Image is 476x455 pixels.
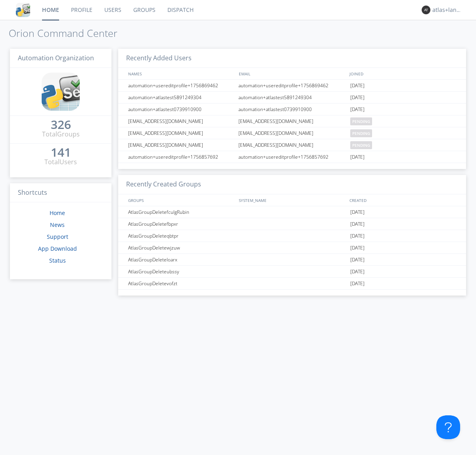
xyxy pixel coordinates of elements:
[126,278,236,289] div: AtlasGroupDeletevofzt
[126,151,236,163] div: automation+usereditprofile+1756857692
[350,278,365,290] span: [DATE]
[350,117,372,125] span: pending
[47,233,68,240] a: Support
[118,104,466,115] a: automation+atlastest0739910900automation+atlastest0739910900[DATE]
[126,218,236,230] div: AtlasGroupDeletefbpxr
[126,92,236,103] div: automation+atlastest5891249304
[350,218,365,230] span: [DATE]
[38,245,77,252] a: App Download
[236,80,348,91] div: automation+usereditprofile+1756869462
[350,206,365,218] span: [DATE]
[347,68,459,79] div: JOINED
[42,130,80,139] div: Total Groups
[118,242,466,254] a: AtlasGroupDeletewjzuw[DATE]
[118,254,466,266] a: AtlasGroupDeleteloarx[DATE]
[350,92,365,104] span: [DATE]
[18,54,94,62] span: Automation Organization
[51,121,71,130] a: 326
[44,157,77,167] div: Total Users
[350,141,372,149] span: pending
[350,129,372,137] span: pending
[42,73,80,111] img: cddb5a64eb264b2086981ab96f4c1ba7
[49,257,66,264] a: Status
[236,104,348,115] div: automation+atlastest0739910900
[236,115,348,127] div: [EMAIL_ADDRESS][DOMAIN_NAME]
[126,127,236,139] div: [EMAIL_ADDRESS][DOMAIN_NAME]
[422,6,430,14] img: 373638.png
[118,139,466,151] a: [EMAIL_ADDRESS][DOMAIN_NAME][EMAIL_ADDRESS][DOMAIN_NAME]pending
[118,175,466,194] h3: Recently Created Groups
[126,206,236,218] div: AtlasGroupDeletefculgRubin
[236,151,348,163] div: automation+usereditprofile+1756857692
[118,115,466,127] a: [EMAIL_ADDRESS][DOMAIN_NAME][EMAIL_ADDRESS][DOMAIN_NAME]pending
[50,209,65,217] a: Home
[126,80,236,91] div: automation+usereditprofile+1756869462
[118,151,466,163] a: automation+usereditprofile+1756857692automation+usereditprofile+1756857692[DATE]
[51,121,71,129] div: 326
[118,92,466,104] a: automation+atlastest5891249304automation+atlastest5891249304[DATE]
[16,3,30,17] img: cddb5a64eb264b2086981ab96f4c1ba7
[126,104,236,115] div: automation+atlastest0739910900
[350,80,365,92] span: [DATE]
[350,266,365,278] span: [DATE]
[51,148,71,157] a: 141
[432,6,462,14] div: atlas+language+check
[118,230,466,242] a: AtlasGroupDeleteqbtpr[DATE]
[236,92,348,103] div: automation+atlastest5891249304
[350,230,365,242] span: [DATE]
[126,254,236,265] div: AtlasGroupDeleteloarx
[126,115,236,127] div: [EMAIL_ADDRESS][DOMAIN_NAME]
[237,194,347,206] div: SYSTEM_NAME
[126,266,236,277] div: AtlasGroupDeleteubssy
[118,127,466,139] a: [EMAIL_ADDRESS][DOMAIN_NAME][EMAIL_ADDRESS][DOMAIN_NAME]pending
[126,242,236,253] div: AtlasGroupDeletewjzuw
[118,218,466,230] a: AtlasGroupDeletefbpxr[DATE]
[350,254,365,266] span: [DATE]
[237,68,347,79] div: EMAIL
[350,242,365,254] span: [DATE]
[236,139,348,151] div: [EMAIL_ADDRESS][DOMAIN_NAME]
[126,68,235,79] div: NAMES
[126,139,236,151] div: [EMAIL_ADDRESS][DOMAIN_NAME]
[118,266,466,278] a: AtlasGroupDeleteubssy[DATE]
[50,221,65,228] a: News
[347,194,459,206] div: CREATED
[118,278,466,290] a: AtlasGroupDeletevofzt[DATE]
[118,206,466,218] a: AtlasGroupDeletefculgRubin[DATE]
[118,80,466,92] a: automation+usereditprofile+1756869462automation+usereditprofile+1756869462[DATE]
[118,49,466,68] h3: Recently Added Users
[350,151,365,163] span: [DATE]
[436,415,460,439] iframe: Toggle Customer Support
[10,183,111,203] h3: Shortcuts
[126,230,236,242] div: AtlasGroupDeleteqbtpr
[236,127,348,139] div: [EMAIL_ADDRESS][DOMAIN_NAME]
[126,194,235,206] div: GROUPS
[51,148,71,156] div: 141
[350,104,365,115] span: [DATE]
